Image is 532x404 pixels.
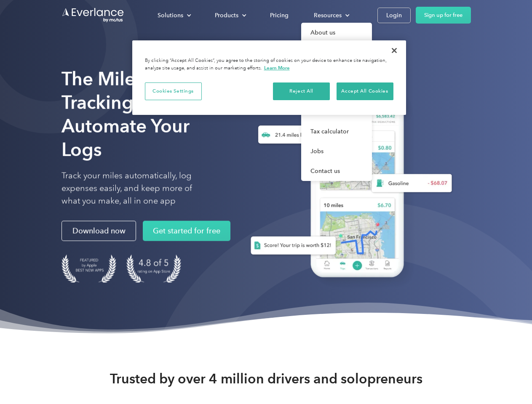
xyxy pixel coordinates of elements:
[237,80,459,290] img: Everlance, mileage tracker app, expense tracking app
[270,10,289,21] div: Pricing
[301,23,372,181] nav: Resources
[377,8,411,23] a: Login
[416,7,471,24] a: Sign up for free
[314,10,342,21] div: Resources
[301,161,372,181] a: Contact us
[206,8,253,23] div: Products
[262,8,297,23] a: Pricing
[110,370,422,387] strong: Trusted by over 4 million drivers and solopreneurs
[301,23,372,43] a: About us
[143,221,230,241] a: Get started for free
[61,7,125,23] a: Go to homepage
[126,255,181,283] img: 4.9 out of 5 stars on the app store
[145,57,393,72] div: By clicking “Accept All Cookies”, you agree to the storing of cookies on your device to enhance s...
[337,82,393,100] button: Accept All Cookies
[215,10,238,21] div: Products
[301,141,372,161] a: Jobs
[385,41,404,60] button: Close
[158,10,183,21] div: Solutions
[273,82,330,100] button: Reject All
[301,122,372,141] a: Tax calculator
[132,40,406,115] div: Cookie banner
[264,65,290,71] a: More information about your privacy, opens in a new tab
[61,170,212,207] p: Track your miles automatically, log expenses easily, and keep more of what you make, all in one app
[149,8,198,23] div: Solutions
[61,255,116,283] img: Badge for Featured by Apple Best New Apps
[386,10,402,21] div: Login
[132,40,406,115] div: Privacy
[305,8,356,23] div: Resources
[61,221,136,241] a: Download now
[145,82,202,100] button: Cookies Settings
